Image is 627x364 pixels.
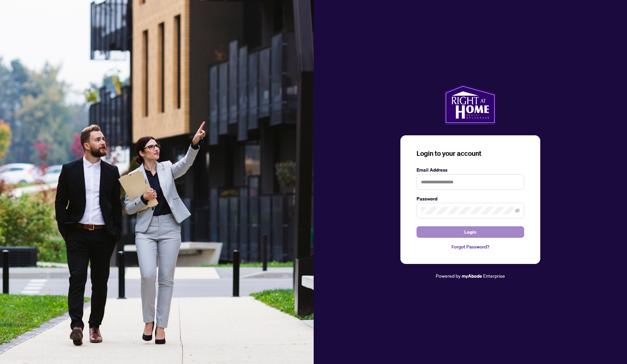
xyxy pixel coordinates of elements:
[417,166,524,174] label: Email Address
[515,208,520,213] span: eye-invisible
[436,273,461,279] span: Powered by
[462,272,482,280] a: myAbode
[464,227,476,237] span: Login
[417,243,524,251] a: Forgot Password?
[417,195,524,202] label: Password
[444,84,496,125] img: ma-logo
[417,149,524,158] h3: Login to your account
[417,226,524,238] button: Login
[483,273,505,279] span: Enterprise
